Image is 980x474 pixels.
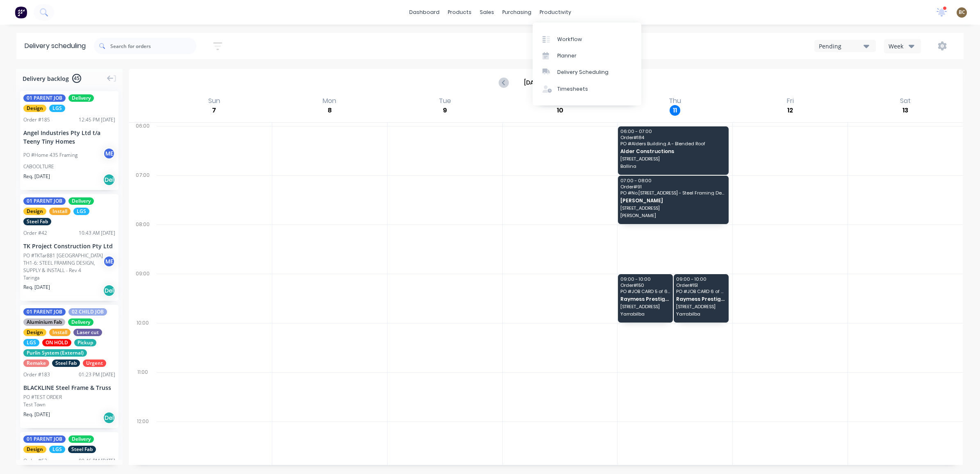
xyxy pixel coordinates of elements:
[15,6,27,18] img: Factory
[23,435,66,443] span: 01 PARENT JOB
[23,383,115,392] div: BLACKLINE Steel Frame & Truss
[620,198,725,203] span: [PERSON_NAME]
[49,208,71,215] span: Install
[620,156,725,161] span: [STREET_ADDRESS]
[103,255,115,268] div: M E
[23,74,69,83] span: Delivery backlog
[620,283,670,288] span: Order # 150
[23,308,66,316] span: 01 PARENT JOB
[23,457,47,465] div: Order # 52
[557,52,577,60] div: Planner
[557,69,609,76] div: Delivery Scheduling
[620,213,725,218] span: [PERSON_NAME]
[620,289,670,294] span: PO # JOB CARD 5 of 6 - UPPER STRUCTURAL STEEL
[620,206,725,211] span: [STREET_ADDRESS]
[79,457,115,465] div: 09:46 PM [DATE]
[676,304,726,309] span: [STREET_ADDRESS]
[23,349,87,357] span: Purlin System (External)
[405,6,444,18] a: dashboard
[533,31,641,47] a: Workflow
[129,121,157,170] div: 06:00
[620,149,725,154] span: Alder Constructions
[23,163,115,170] div: CABOOLTURE
[959,9,965,16] span: BC
[42,339,71,346] span: ON HOLD
[557,85,588,93] div: Timesheets
[129,269,157,318] div: 09:00
[324,105,335,116] div: 8
[23,105,46,112] span: Design
[68,435,94,443] span: Delivery
[536,6,575,18] div: productivity
[620,304,670,309] span: [STREET_ADDRESS]
[83,360,106,367] span: Urgent
[68,94,94,102] span: Delivery
[23,116,50,124] div: Order # 185
[68,318,93,326] span: Delivery
[129,220,157,269] div: 08:00
[676,311,726,316] span: Yarrabilba
[819,42,864,50] div: Pending
[444,6,476,18] div: products
[670,105,680,116] div: 11
[49,329,71,336] span: Install
[23,242,115,250] div: TK Project Construction Pty Ltd
[68,197,94,205] span: Delivery
[23,128,115,146] div: Angel Industries Pty Ltd t/a Teeny Tiny Homes
[129,318,157,367] div: 10:00
[557,36,582,43] div: Workflow
[110,38,196,54] input: Search for orders
[676,296,726,302] span: Raymess Prestige Builders Pty Ltd
[23,394,62,401] div: PO #TEST ORDER
[23,371,50,378] div: Order # 183
[676,277,726,282] span: 09:00 - 10:00
[676,289,726,294] span: PO # JOB CARD 6 of 6 - ROOF TRUSSES
[620,277,670,282] span: 09:00 - 10:00
[23,360,49,367] span: Remake
[23,284,50,291] span: Req. [DATE]
[620,141,725,146] span: PO # Alders Building A - Blended Roof
[129,367,157,417] div: 11:00
[74,339,96,346] span: Pickup
[898,97,913,105] div: Sat
[129,417,157,466] div: 12:00
[785,105,795,116] div: 12
[73,329,102,336] span: Laser cut
[900,105,911,116] div: 13
[23,252,105,274] div: PO #TKTar881 [GEOGRAPHIC_DATA] TH1-6: STEEL FRAMING DESIGN, SUPPLY & INSTALL - Rev 4
[129,170,157,220] div: 07:00
[620,135,725,140] span: Order # 184
[533,81,641,97] a: Timesheets
[476,6,498,18] div: sales
[23,401,115,408] div: Test Town
[23,218,51,225] span: Steel Fab
[23,151,77,159] div: PO #Home 435 Framing
[23,411,50,418] span: Req. [DATE]
[620,164,725,169] span: Ballina
[103,412,115,424] div: Del
[676,283,726,288] span: Order # 151
[23,208,46,215] span: Design
[620,178,725,183] span: 07:00 - 08:00
[889,42,912,50] div: Week
[814,40,876,52] button: Pending
[436,97,454,105] div: Tue
[620,184,725,189] span: Order # 91
[23,274,115,282] div: Taringa
[103,284,115,297] div: Del
[620,296,670,302] span: Raymess Prestige Builders Pty Ltd
[23,94,66,102] span: 01 PARENT JOB
[440,105,450,116] div: 9
[79,116,115,124] div: 12:45 PM [DATE]
[884,39,921,53] button: Week
[52,360,80,367] span: Steel Fab
[23,318,65,326] span: Aluminium Fab
[72,74,81,83] span: 45
[16,33,94,59] div: Delivery scheduling
[784,97,796,105] div: Fri
[620,190,725,195] span: PO # No.[STREET_ADDRESS] - Steel Framing Design & Supply - Rev 2
[206,97,223,105] div: Sun
[533,64,641,80] a: Delivery Scheduling
[103,147,115,160] div: M E
[620,311,670,316] span: Yarrabilba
